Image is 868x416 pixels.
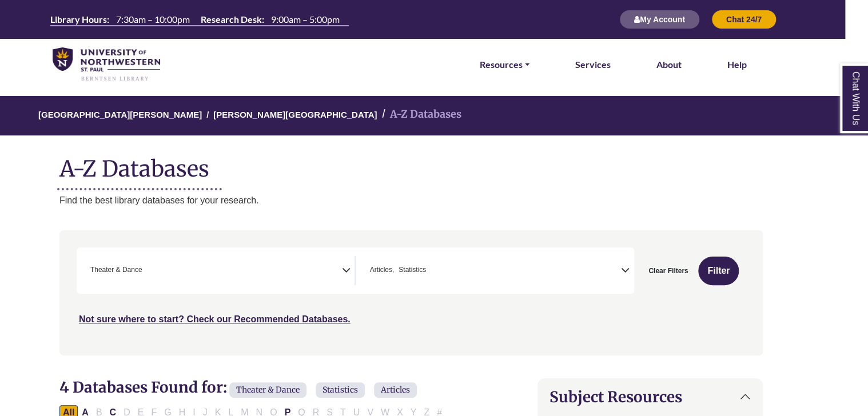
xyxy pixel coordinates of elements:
[727,57,747,72] a: Help
[656,57,682,72] a: About
[59,378,227,397] span: 4 Databases Found for:
[619,14,700,24] a: My Account
[46,13,344,26] a: Hours Today
[46,13,110,25] th: Library Hours:
[619,10,700,29] button: My Account
[316,382,365,398] span: Statistics
[399,265,426,275] span: Statistics
[480,57,529,72] a: Resources
[196,13,265,25] th: Research Desk:
[59,96,763,135] nav: breadcrumb
[59,147,763,182] h1: A-Z Databases
[46,13,344,24] table: Hours Today
[394,265,426,275] li: Statistics
[711,10,777,29] button: Chat 24/7
[145,267,150,276] textarea: Search
[428,267,433,276] textarea: Search
[575,57,611,72] a: Services
[365,265,394,275] li: Articles
[377,106,461,123] li: A-Z Databases
[38,108,202,119] a: [GEOGRAPHIC_DATA][PERSON_NAME]
[59,230,763,355] nav: Search filters
[79,314,351,324] a: Not sure where to start? Check our Recommended Databases.
[711,14,777,24] a: Chat 24/7
[53,47,160,82] img: library_home
[641,257,695,285] button: Clear Filters
[86,265,142,275] li: Theater & Dance
[698,257,739,285] button: Submit for Search Results
[369,265,394,275] span: Articles
[116,14,190,25] span: 7:30am – 10:00pm
[374,382,417,398] span: Articles
[229,382,306,398] span: Theater & Dance
[538,379,762,415] button: Subject Resources
[271,14,340,25] span: 9:00am – 5:00pm
[90,265,142,275] span: Theater & Dance
[213,108,377,119] a: [PERSON_NAME][GEOGRAPHIC_DATA]
[59,193,763,208] p: Find the best library databases for your research.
